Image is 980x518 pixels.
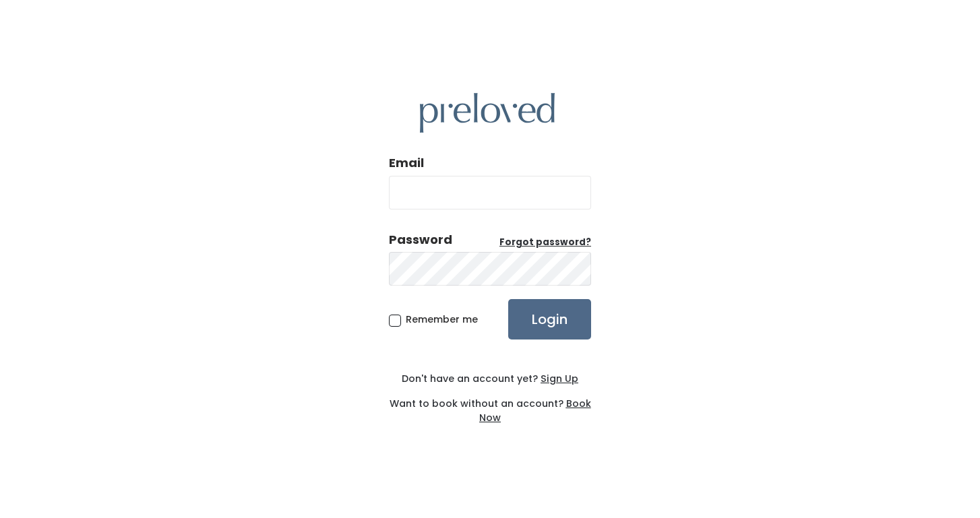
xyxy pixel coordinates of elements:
[389,154,424,172] label: Email
[479,397,591,424] a: Book Now
[420,93,555,133] img: preloved logo
[538,372,578,385] a: Sign Up
[541,372,578,385] u: Sign Up
[499,236,591,249] u: Forgot password?
[389,372,591,386] div: Don't have an account yet?
[406,313,478,326] span: Remember me
[389,386,591,425] div: Want to book without an account?
[389,231,452,249] div: Password
[499,236,591,249] a: Forgot password?
[508,299,591,339] input: Login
